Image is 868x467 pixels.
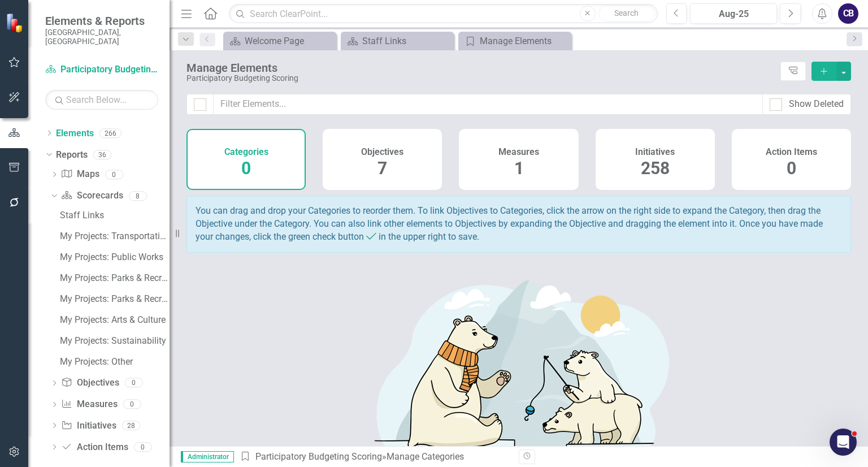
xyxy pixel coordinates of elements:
[226,34,333,48] a: Welcome Page
[57,269,170,287] a: My Projects: Parks & Recreation
[60,294,170,304] div: My Projects: Parks & Recreation Spanish
[186,62,775,74] div: Manage Elements
[181,451,234,462] span: Administrator
[61,377,119,390] a: Objectives
[60,336,170,346] div: My Projects: Sustainability
[60,357,170,367] div: My Projects: Other
[766,147,817,157] h4: Action Items
[61,189,123,202] a: Scorecards
[694,7,773,21] div: Aug-25
[5,12,26,33] img: ClearPoint Strategy
[614,8,639,18] span: Search
[123,400,141,409] div: 0
[461,34,568,48] a: Manage Elements
[61,168,99,181] a: Maps
[60,273,170,283] div: My Projects: Parks & Recreation
[60,231,170,241] div: My Projects: Transportation
[245,34,333,48] div: Welcome Page
[45,63,158,76] a: Participatory Budgeting Scoring
[45,90,158,110] input: Search Below...
[598,6,655,21] button: Search
[57,290,170,308] a: My Projects: Parks & Recreation Spanish
[61,420,116,433] a: Initiatives
[57,311,170,329] a: My Projects: Arts & Culture
[60,315,170,325] div: My Projects: Arts & Culture
[57,332,170,350] a: My Projects: Sustainability
[361,147,403,157] h4: Objectives
[125,378,143,388] div: 0
[93,150,111,159] div: 36
[134,442,152,452] div: 0
[344,34,451,48] a: Staff Links
[186,196,851,253] div: You can drag and drop your Categories to reorder them. To link Objectives to Categories, click th...
[229,4,657,24] input: Search ClearPoint...
[240,451,510,464] div: » Manage Categories
[480,34,568,48] div: Manage Elements
[690,3,777,24] button: Aug-25
[57,353,170,371] a: My Projects: Other
[60,210,170,220] div: Staff Links
[514,158,524,178] span: 1
[787,158,796,178] span: 0
[213,94,763,115] input: Filter Elements...
[362,34,451,48] div: Staff Links
[105,170,123,179] div: 0
[255,451,382,462] a: Participatory Budgeting Scoring
[122,421,140,430] div: 28
[498,147,539,157] h4: Measures
[838,3,858,24] button: CB
[45,28,158,46] small: [GEOGRAPHIC_DATA], [GEOGRAPHIC_DATA]
[57,248,170,266] a: My Projects: Public Works
[789,98,844,111] div: Show Deleted
[377,158,387,178] span: 7
[61,441,128,454] a: Action Items
[129,191,147,201] div: 8
[99,128,121,138] div: 266
[641,158,670,178] span: 258
[45,14,158,28] span: Elements & Reports
[61,398,117,411] a: Measures
[57,227,170,245] a: My Projects: Transportation
[56,149,88,162] a: Reports
[57,206,170,224] a: Staff Links
[56,127,94,140] a: Elements
[186,74,775,83] div: Participatory Budgeting Scoring
[635,147,675,157] h4: Initiatives
[60,252,170,262] div: My Projects: Public Works
[241,158,251,178] span: 0
[830,429,857,456] iframe: Intercom live chat
[224,147,268,157] h4: Categories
